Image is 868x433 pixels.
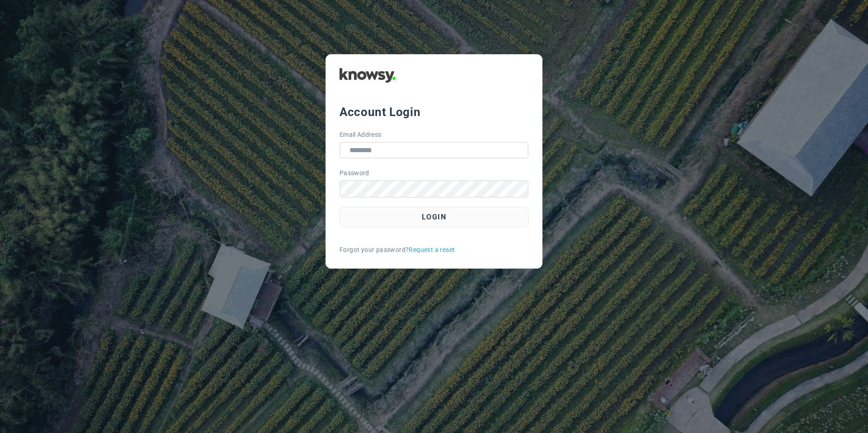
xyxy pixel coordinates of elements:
[340,207,528,227] button: Login
[340,130,382,140] label: Email Address
[340,104,528,120] div: Account Login
[409,245,455,255] a: Request a reset
[340,168,369,178] label: Password
[340,245,528,255] div: Forgot your password?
